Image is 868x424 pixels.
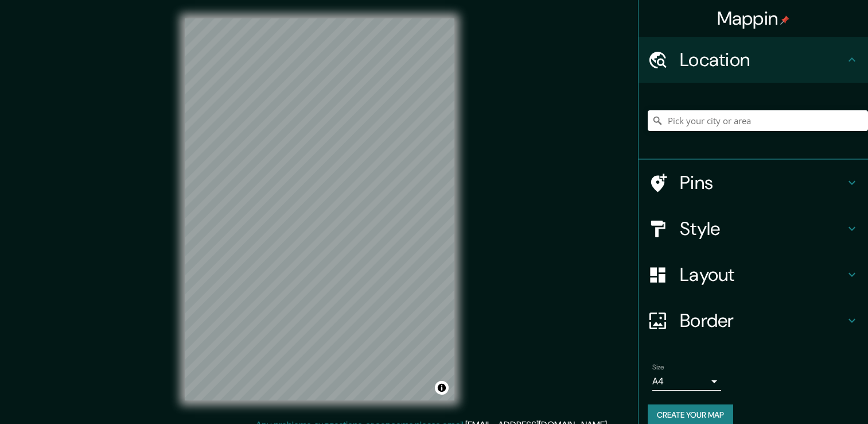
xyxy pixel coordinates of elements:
[780,16,789,25] img: pin-icon.png
[639,160,868,206] div: Pins
[652,363,664,372] label: Size
[435,381,449,395] button: Toggle attribution
[680,217,845,240] h4: Style
[680,309,845,332] h4: Border
[639,252,868,298] div: Layout
[717,6,779,30] font: Mappin
[680,171,845,194] h4: Pins
[680,48,845,71] h4: Location
[185,18,454,400] canvas: Map
[652,372,721,391] div: A4
[639,37,868,83] div: Location
[639,206,868,252] div: Style
[680,263,845,286] h4: Layout
[648,110,868,131] input: Pick your city or area
[657,408,724,422] font: Create your map
[639,298,868,344] div: Border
